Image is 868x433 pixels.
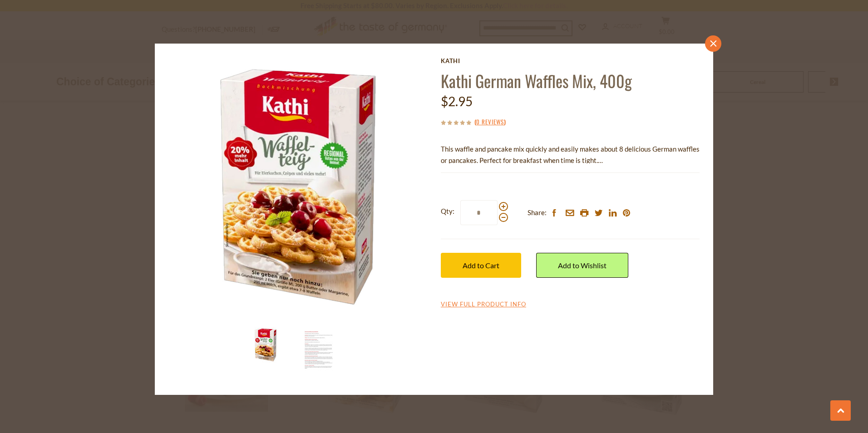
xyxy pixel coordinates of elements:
input: Qty: [460,200,498,225]
span: Share: [528,207,547,218]
a: Kathi [441,57,700,64]
img: Kathi German Waffles Mix, 400g [301,327,337,374]
img: Kathi German Waffles Mix, 400g [168,57,428,316]
span: ( ) [474,117,506,126]
a: Kathi German Waffles Mix, 400g [441,69,632,93]
button: Add to Cart [441,253,521,278]
span: $2.95 [441,93,473,109]
p: This waffle and pancake mix quickly and easily makes about 8 delicious German waffles or pancakes... [441,143,700,166]
a: Add to Wishlist [536,253,628,278]
a: View Full Product Info [441,300,526,309]
span: Add to Cart [463,261,499,270]
img: Kathi German Waffles Mix, 400g [247,327,284,363]
strong: Qty: [441,206,454,217]
a: 0 Reviews [476,117,504,127]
